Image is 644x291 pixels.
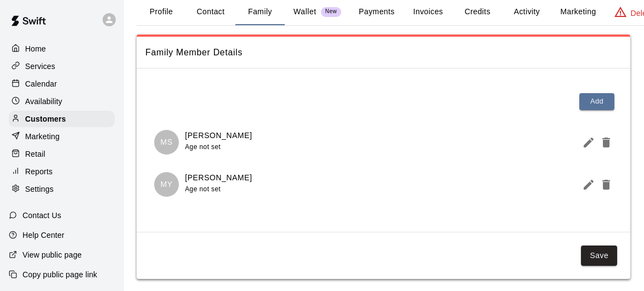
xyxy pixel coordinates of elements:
[25,43,46,54] p: Home
[293,6,317,18] p: Wallet
[9,111,115,127] a: Customers
[22,249,82,260] p: View public page
[185,143,221,151] span: Age not set
[9,76,115,92] a: Calendar
[321,8,341,15] span: New
[160,136,172,148] p: MS
[25,166,53,177] p: Reports
[185,130,252,141] p: [PERSON_NAME]
[595,132,613,153] button: Delete
[9,163,115,180] a: Reports
[25,113,66,124] p: Customers
[581,246,617,266] button: Save
[578,174,595,196] button: Edit Member
[160,179,172,190] p: MY
[22,269,97,280] p: Copy public page link
[145,45,622,60] span: Family Member Details
[25,78,57,89] p: Calendar
[579,93,614,110] button: Add
[578,132,595,153] button: Edit Member
[9,146,115,162] a: Retail
[9,181,115,197] a: Settings
[9,128,115,145] a: Marketing
[185,185,221,193] span: Age not set
[25,131,60,142] p: Marketing
[185,172,252,184] p: [PERSON_NAME]
[25,61,55,72] p: Services
[9,58,115,75] a: Services
[9,93,115,110] a: Availability
[154,130,179,155] div: Massima Sdieq
[25,149,46,159] p: Retail
[154,172,179,197] div: Matthew Yung
[25,96,63,107] p: Availability
[9,41,115,57] a: Home
[22,230,64,241] p: Help Center
[25,184,54,195] p: Settings
[595,174,613,196] button: Delete
[22,210,61,221] p: Contact Us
